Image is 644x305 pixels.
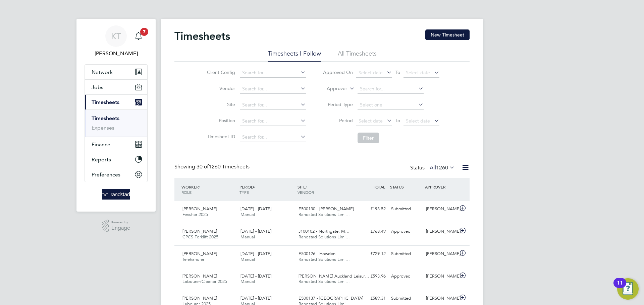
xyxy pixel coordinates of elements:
label: Approver [317,85,347,92]
input: Search for... [240,84,306,94]
span: TYPE [239,189,249,195]
span: To [393,68,402,77]
div: APPROVER [423,181,458,193]
span: VENDOR [298,189,314,195]
span: 7 [140,28,148,36]
span: Timesheets [92,99,119,105]
div: £729.12 [354,248,388,259]
button: Finance [85,137,147,152]
button: Timesheets [85,95,147,109]
span: Kieran Trotter [85,50,148,58]
div: PERIOD [238,181,296,198]
div: Submitted [388,248,423,259]
img: randstad-logo-retina.png [102,189,130,200]
div: Approved [388,226,423,237]
span: / [306,184,307,189]
span: J100102 - Northgate, M… [299,228,350,234]
label: Vendor [205,85,235,91]
input: Search for... [240,133,306,142]
span: Labourer/Cleaner 2025 [182,279,227,284]
div: Approved [388,271,423,282]
span: Select date [359,70,383,76]
div: SITE [296,181,354,198]
div: Submitted [388,293,423,304]
div: STATUS [388,181,423,193]
span: [DATE] - [DATE] [240,251,271,256]
span: Randstad Solutions Limi… [299,279,350,284]
span: [PERSON_NAME] Auckland Leisur… [299,273,369,279]
label: Period [323,118,353,124]
span: Manual [240,234,255,240]
span: Engage [111,225,130,231]
label: Period Type [323,101,353,107]
span: Network [92,69,113,75]
span: [PERSON_NAME] [182,228,217,234]
div: 11 [617,283,623,292]
span: Finisher 2025 [182,212,208,217]
input: Search for... [358,84,424,94]
span: ROLE [181,189,192,195]
span: Telehandler [182,256,204,262]
button: Reports [85,152,147,167]
div: Submitted [388,204,423,215]
li: Timesheets I Follow [268,50,321,62]
span: E500137 - [GEOGRAPHIC_DATA] [299,295,363,301]
a: 7 [132,25,145,47]
span: Select date [406,118,430,124]
span: Randstad Solutions Limi… [299,234,350,240]
span: 1260 [436,164,448,171]
span: [PERSON_NAME] [182,251,217,256]
span: 30 of [197,163,209,170]
nav: Main navigation [76,19,156,212]
span: 1260 Timesheets [197,163,250,170]
span: TOTAL [373,184,385,189]
span: [PERSON_NAME] [182,206,217,212]
input: Select one [358,100,424,110]
input: Search for... [240,100,306,110]
span: / [254,184,255,189]
input: Search for... [240,117,306,126]
div: £593.96 [354,271,388,282]
span: Manual [240,212,255,217]
span: / [199,184,200,189]
a: Expenses [92,125,114,131]
span: Powered by [111,220,130,225]
button: Open Resource Center, 11 new notifications [617,278,639,300]
span: To [393,116,402,125]
span: E500130 - [PERSON_NAME] [299,206,354,212]
span: [PERSON_NAME] [182,273,217,279]
span: [DATE] - [DATE] [240,206,271,212]
a: Powered byEngage [102,220,130,232]
span: [DATE] - [DATE] [240,228,271,234]
div: WORKER [180,181,238,198]
span: CPCS Forklift 2025 [182,234,218,240]
div: £193.52 [354,204,388,215]
span: Manual [240,256,255,262]
span: Randstad Solutions Limi… [299,212,350,217]
input: Search for... [240,68,306,78]
span: E500126 - Howden [299,251,335,256]
button: Network [85,65,147,79]
div: [PERSON_NAME] [423,271,458,282]
button: Filter [358,133,379,143]
button: New Timesheet [425,29,470,40]
span: KT [111,32,121,41]
h2: Timesheets [174,29,230,43]
span: [PERSON_NAME] [182,295,217,301]
span: Jobs [92,84,103,90]
a: Go to home page [85,189,148,200]
span: Finance [92,141,110,148]
div: £768.49 [354,226,388,237]
label: Site [205,101,235,107]
span: Randstad Solutions Limi… [299,256,350,262]
div: £589.31 [354,293,388,304]
div: [PERSON_NAME] [423,226,458,237]
label: Position [205,118,235,124]
li: All Timesheets [338,50,377,62]
button: Preferences [85,167,147,182]
div: Timesheets [85,109,147,137]
button: Jobs [85,80,147,94]
div: Status [410,163,456,173]
span: Select date [359,118,383,124]
label: Client Config [205,69,235,75]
